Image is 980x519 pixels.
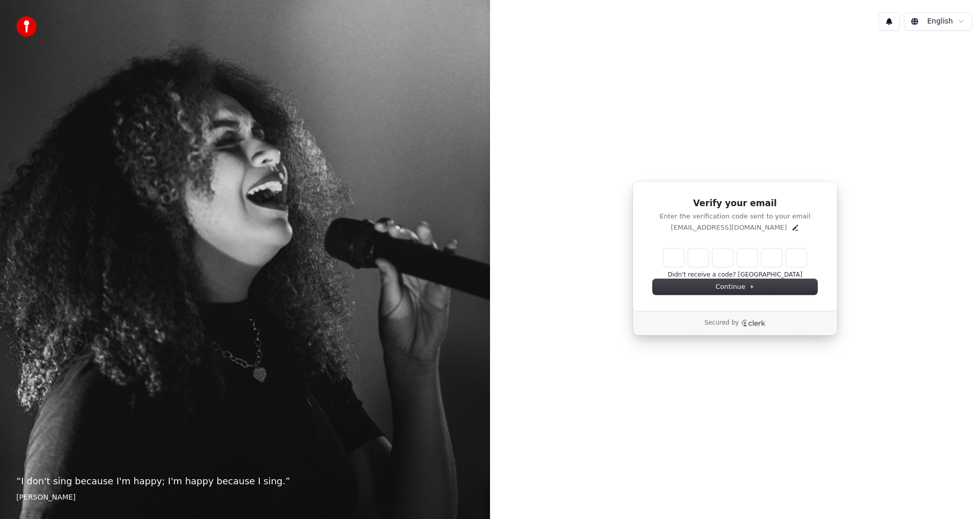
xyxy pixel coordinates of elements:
[653,212,817,221] p: Enter the verification code sent to your email
[653,197,817,210] h1: Verify your email
[791,224,799,232] button: Edit
[668,271,802,279] button: Didn't receive a code? [GEOGRAPHIC_DATA]
[716,282,754,291] span: Continue
[653,279,817,294] button: Continue
[16,16,37,37] img: youka
[671,223,787,232] p: [EMAIL_ADDRESS][DOMAIN_NAME]
[664,249,827,267] input: Enter verification code
[704,319,739,327] p: Secured by
[741,319,766,327] a: Clerk logo
[16,492,474,503] footer: [PERSON_NAME]
[16,474,474,488] p: “ I don't sing because I'm happy; I'm happy because I sing. ”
